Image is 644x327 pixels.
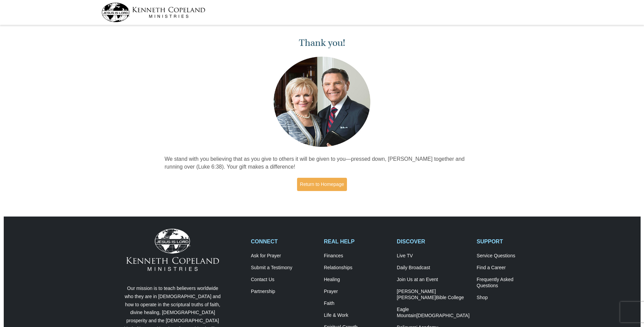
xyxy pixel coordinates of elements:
[397,265,470,271] a: Daily Broadcast
[251,253,317,259] a: Ask for Prayer
[397,307,470,319] a: Eagle Mountain[DEMOGRAPHIC_DATA]
[324,300,390,307] a: Faith
[324,312,390,319] a: Life & Work
[477,295,542,301] a: Shop
[324,253,390,259] a: Finances
[477,265,542,271] a: Find a Career
[477,238,542,245] h2: SUPPORT
[251,289,317,295] a: Partnership
[297,178,347,191] a: Return to Homepage
[416,313,470,318] span: [DEMOGRAPHIC_DATA]
[436,295,464,300] span: Bible College
[477,253,542,259] a: Service Questions
[251,238,317,245] h2: CONNECT
[102,3,205,22] img: kcm-header-logo.svg
[324,277,390,283] a: Healing
[165,155,480,171] p: We stand with you believing that as you give to others it will be given to you—pressed down, [PER...
[251,265,317,271] a: Submit a Testimony
[165,37,480,49] h1: Thank you!
[397,238,470,245] h2: DISCOVER
[251,277,317,283] a: Contact Us
[126,229,219,271] img: Kenneth Copeland Ministries
[397,253,470,259] a: Live TV
[324,265,390,271] a: Relationships
[477,277,542,289] a: Frequently AskedQuestions
[272,55,372,149] img: Kenneth and Gloria
[324,289,390,295] a: Prayer
[397,289,470,301] a: [PERSON_NAME] [PERSON_NAME]Bible College
[397,277,470,283] a: Join Us at an Event
[324,238,390,245] h2: REAL HELP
